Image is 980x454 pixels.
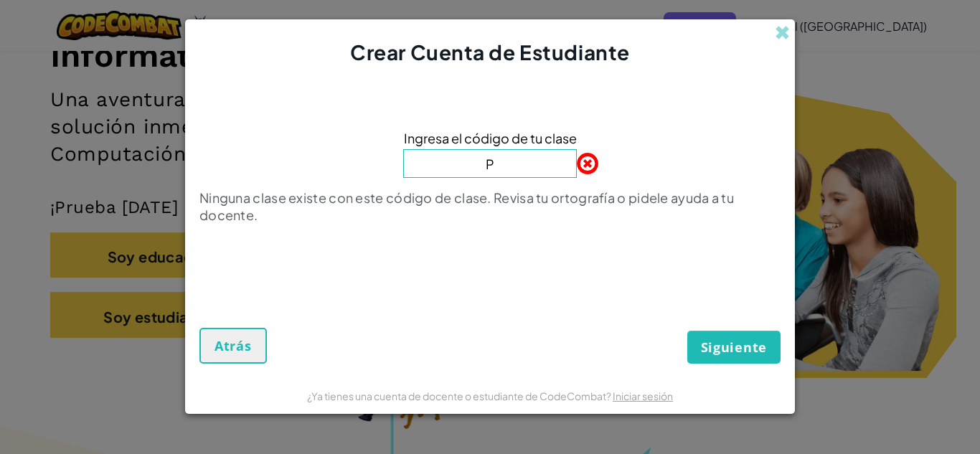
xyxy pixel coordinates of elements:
button: Atrás [199,328,267,364]
font: ¿Ya tienes una cuenta de docente o estudiante de CodeCombat? [307,389,611,402]
font: Ninguna clase existe con este código de clase. Revisa tu ortografía o pidele ayuda a tu docente. [199,189,734,223]
a: Iniciar sesión [613,389,673,402]
button: Siguiente [687,331,781,364]
font: Ingresa el código de tu clase [404,130,577,146]
font: Atrás [215,337,252,354]
font: Siguiente [701,339,767,356]
font: Crear Cuenta de Estudiante [350,39,630,65]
